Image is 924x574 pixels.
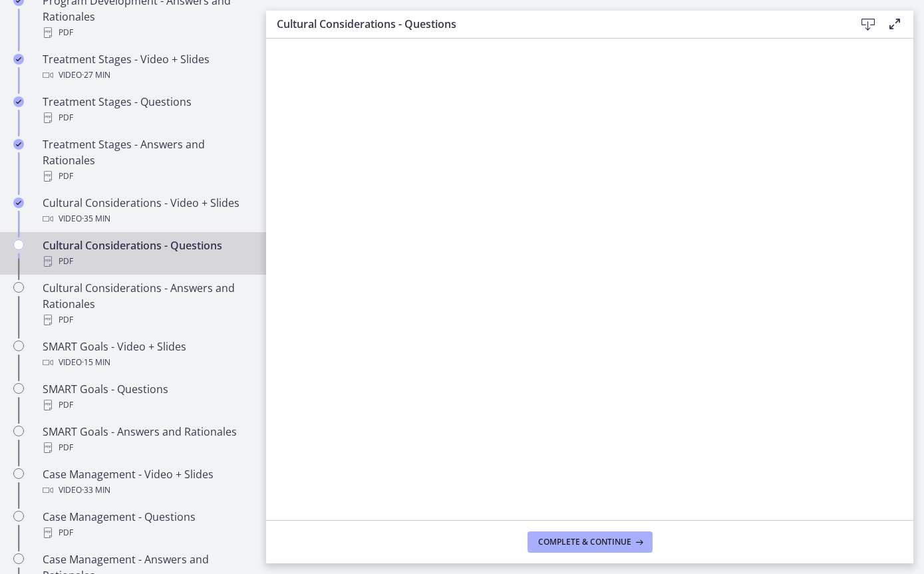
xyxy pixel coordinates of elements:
div: Treatment Stages - Video + Slides [43,51,250,83]
i: Completed [13,54,24,65]
div: PDF [43,25,250,41]
div: Video [43,355,250,370]
div: Treatment Stages - Questions [43,94,250,126]
i: Completed [13,96,24,107]
span: Complete & continue [538,537,631,547]
div: Treatment Stages - Answers and Rationales [43,136,250,184]
span: · 35 min [82,211,110,227]
div: PDF [43,440,250,456]
i: Completed [13,198,24,208]
button: Complete & continue [528,531,653,553]
div: SMART Goals - Answers and Rationales [43,424,250,456]
div: PDF [43,168,250,184]
div: Cultural Considerations - Video + Slides [43,195,250,227]
div: PDF [43,253,250,269]
div: SMART Goals - Questions [43,381,250,413]
div: Video [43,482,250,498]
div: Video [43,211,250,227]
div: Video [43,67,250,83]
div: PDF [43,525,250,541]
div: Cultural Considerations - Questions [43,237,250,269]
div: PDF [43,312,250,328]
div: PDF [43,110,250,126]
i: Completed [13,139,24,150]
span: · 15 min [82,355,110,370]
div: Case Management - Video + Slides [43,466,250,498]
span: · 33 min [82,482,110,498]
div: Cultural Considerations - Answers and Rationales [43,280,250,328]
span: · 27 min [82,67,110,83]
h3: Cultural Considerations - Questions [277,16,834,32]
div: Case Management - Questions [43,509,250,541]
div: SMART Goals - Video + Slides [43,339,250,370]
div: PDF [43,397,250,413]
